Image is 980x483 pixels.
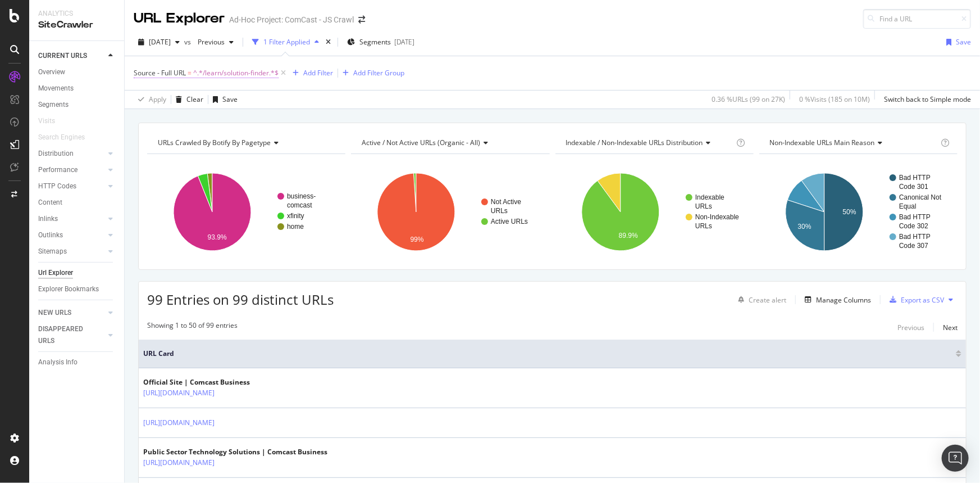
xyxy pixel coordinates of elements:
a: [URL][DOMAIN_NAME] [143,457,215,468]
text: Bad HTTP [899,174,931,182]
text: comcast [287,201,312,209]
text: 30% [797,223,811,231]
div: Showing 1 to 50 of 99 entries [147,321,238,334]
text: 50% [842,208,856,216]
div: Overview [38,66,65,78]
svg: A chart. [555,163,752,261]
button: 1 Filter Applied [248,33,323,51]
div: URL Explorer [134,9,225,28]
div: Export as CSV [901,295,944,305]
div: Add Filter [303,68,333,78]
a: [URL][DOMAIN_NAME] [143,417,215,428]
a: Url Explorer [38,267,116,279]
a: Visits [38,115,66,127]
span: ^.*/learn/solution-finder.*$ [193,65,279,81]
h4: Active / Not Active URLs [359,134,539,152]
div: HTTP Codes [38,180,76,192]
text: Equal [899,202,917,210]
span: Segments [359,37,391,47]
text: Non-Indexable [695,213,739,221]
text: Code 301 [899,183,928,191]
text: Bad HTTP [899,233,931,241]
button: Switch back to Simple mode [879,91,971,109]
div: [DATE] [394,37,414,47]
div: DISAPPEARED URLS [38,323,95,347]
div: SiteCrawler [38,19,115,31]
span: Previous [193,37,225,47]
a: Inlinks [38,213,105,225]
div: 0 % Visits ( 185 on 10M ) [799,94,870,104]
a: Distribution [38,148,105,160]
span: 2025 Aug. 27th [149,37,171,47]
button: Previous [193,33,238,51]
div: Visits [38,115,55,127]
div: Inlinks [38,213,58,225]
a: Outlinks [38,229,105,241]
text: 99% [411,236,424,244]
span: Active / Not Active URLs (organic - all) [362,138,480,147]
div: Apply [149,94,166,104]
span: 99 Entries on 99 distinct URLs [147,290,334,309]
div: Sitemaps [38,246,67,258]
a: Overview [38,66,116,78]
button: Previous [897,321,924,334]
div: Official Site | Comcast Business [143,377,250,387]
a: Sitemaps [38,246,105,258]
div: Previous [897,323,924,332]
a: Content [38,197,116,209]
span: Source - Full URL [134,68,186,78]
div: Movements [38,83,74,94]
div: NEW URLS [38,307,71,319]
a: Segments [38,99,116,111]
div: Ad-Hoc Project: ComCast - JS Crawl [229,14,354,25]
div: Distribution [38,148,74,160]
div: 0.36 % URLs ( 99 on 27K ) [712,94,785,104]
text: Code 302 [899,222,928,230]
text: Active URLs [491,218,528,225]
span: vs [184,37,193,47]
div: arrow-right-arrow-left [358,16,365,24]
svg: A chart. [351,163,548,261]
div: Save [956,37,971,47]
text: 93.9% [208,233,227,241]
text: Not Active [491,198,521,206]
text: 89.9% [618,232,637,240]
div: Next [943,323,958,332]
text: home [287,223,304,231]
button: [DATE] [134,33,184,51]
text: URLs [695,202,712,210]
div: CURRENT URLS [38,50,87,62]
div: Url Explorer [38,267,73,279]
text: Bad HTTP [899,213,931,221]
div: Content [38,197,62,209]
span: = [188,68,192,78]
a: Explorer Bookmarks [38,283,116,295]
text: xfinity [287,212,304,220]
div: Segments [38,99,69,111]
span: Non-Indexable URLs Main Reason [770,138,875,147]
svg: A chart. [147,163,344,261]
button: Add Filter Group [338,66,404,80]
a: [URL][DOMAIN_NAME] [143,387,215,399]
button: Manage Columns [800,293,871,306]
input: Find a URL [863,9,971,29]
a: Performance [38,164,105,176]
div: Add Filter Group [353,68,404,78]
div: Create alert [749,295,786,305]
div: Explorer Bookmarks [38,283,99,295]
div: Manage Columns [816,295,871,305]
a: Movements [38,83,116,94]
svg: A chart. [759,163,956,261]
button: Create alert [733,291,786,309]
button: Save [942,33,971,51]
button: Save [208,91,238,109]
a: Search Engines [38,132,96,143]
text: Canonical Not [899,193,942,201]
text: URLs [491,207,508,215]
div: Switch back to Simple mode [884,94,971,104]
a: CURRENT URLS [38,50,105,62]
button: Segments[DATE] [343,33,419,51]
button: Apply [134,91,166,109]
